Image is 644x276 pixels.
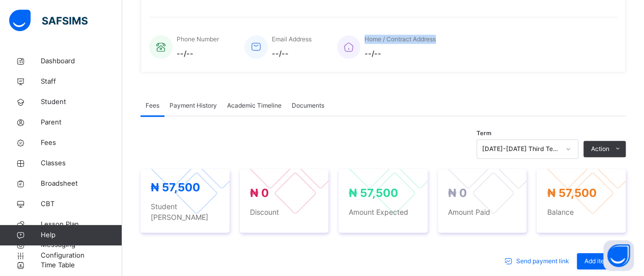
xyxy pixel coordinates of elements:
[272,35,312,43] span: Email Address
[177,35,219,43] span: Phone Number
[41,77,122,87] span: Staff
[448,186,467,199] span: ₦ 0
[250,186,269,199] span: ₦ 0
[170,101,217,110] span: Payment History
[41,230,122,240] span: Help
[547,207,615,217] span: Balance
[448,207,517,217] span: Amount Paid
[9,10,88,31] img: safsims
[41,179,122,189] span: Broadsheet
[250,207,319,217] span: Discount
[177,48,219,59] span: --/--
[41,199,122,209] span: CBT
[365,48,436,59] span: --/--
[547,186,596,199] span: ₦ 57,500
[41,138,122,148] span: Fees
[603,240,634,271] button: Open asap
[349,186,398,199] span: ₦ 57,500
[146,101,159,110] span: Fees
[482,144,559,154] div: [DATE]-[DATE] Third Term
[151,201,219,222] span: Student [PERSON_NAME]
[41,158,122,168] span: Classes
[349,207,417,217] span: Amount Expected
[516,257,569,266] span: Send payment link
[227,101,282,110] span: Academic Timeline
[41,117,122,128] span: Parent
[41,219,122,230] span: Lesson Plan
[272,48,312,59] span: --/--
[591,144,609,154] span: Action
[151,181,200,194] span: ₦ 57,500
[41,56,122,66] span: Dashboard
[292,101,324,110] span: Documents
[584,257,609,266] span: Add item
[41,97,122,107] span: Student
[365,35,436,43] span: Home / Contract Address
[477,129,491,138] span: Term
[41,250,122,261] span: Configuration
